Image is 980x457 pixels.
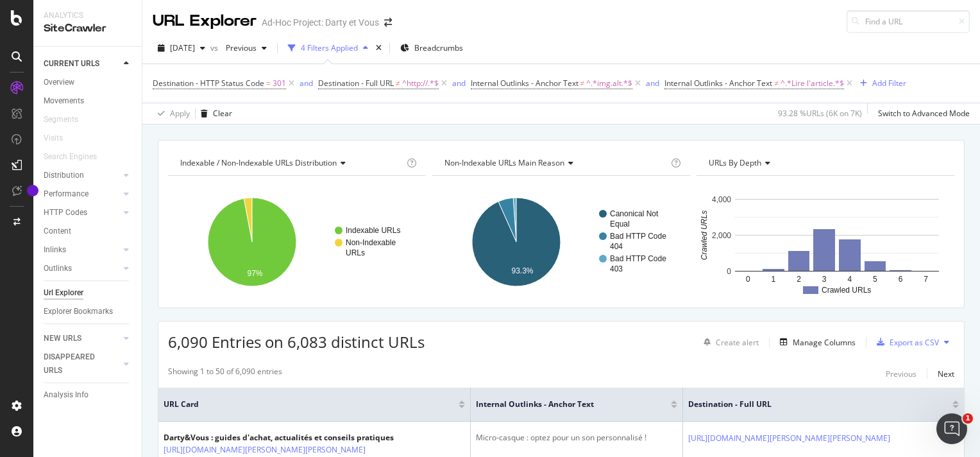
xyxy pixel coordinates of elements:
[44,286,133,300] a: Url Explorer
[178,153,404,173] h4: Indexable / Non-Indexable URLs Distribution
[44,225,71,238] div: Content
[452,77,466,89] button: and
[44,243,120,257] a: Inlinks
[709,157,761,168] span: URLs by Depth
[44,206,120,220] a: HTTP Codes
[180,157,337,168] span: Indexable / Non-Indexable URLs distribution
[688,432,890,445] a: [URL][DOMAIN_NAME][PERSON_NAME][PERSON_NAME]
[610,242,623,251] text: 404
[44,113,91,126] a: Segments
[44,10,131,21] div: Analytics
[580,78,585,89] span: ≠
[373,42,384,55] div: times
[248,269,263,278] text: 97%
[170,42,195,53] span: 2025 Sep. 8th
[262,16,379,29] div: Ad-Hoc Project: Darty et Vous
[442,153,668,173] h4: Non-Indexable URLs Main Reason
[170,108,190,119] div: Apply
[44,76,133,89] a: Overview
[44,169,84,182] div: Distribution
[44,94,133,108] a: Movements
[346,226,400,235] text: Indexable URLs
[213,108,232,119] div: Clear
[346,238,396,247] text: Non-Indexable
[716,337,759,348] div: Create alert
[847,275,852,284] text: 4
[153,78,264,89] span: Destination - HTTP Status Code
[44,57,99,71] div: CURRENT URLS
[746,275,750,284] text: 0
[164,399,455,410] span: URL Card
[384,18,392,27] div: arrow-right-arrow-left
[452,78,466,89] div: and
[781,74,844,92] span: ^.*Lire l'article.*$
[283,38,373,58] button: 4 Filters Applied
[44,169,120,182] a: Distribution
[774,78,779,89] span: ≠
[886,368,917,379] div: Previous
[153,10,257,32] div: URL Explorer
[44,332,120,345] a: NEW URLS
[44,305,113,318] div: Explorer Bookmarks
[872,78,906,89] div: Add Filter
[712,195,731,204] text: 4,000
[300,77,313,89] button: and
[196,103,232,124] button: Clear
[273,74,286,92] span: 301
[44,286,83,300] div: Url Explorer
[210,42,221,53] span: vs
[168,186,423,298] div: A chart.
[44,350,108,377] div: DISAPPEARED URLS
[855,76,906,91] button: Add Filter
[700,211,709,260] text: Crawled URLs
[221,38,272,58] button: Previous
[706,153,943,173] h4: URLs by Depth
[414,42,463,53] span: Breadcrumbs
[878,108,970,119] div: Switch to Advanced Mode
[822,275,827,284] text: 3
[44,262,120,275] a: Outlinks
[899,275,903,284] text: 6
[610,220,630,229] text: Equal
[797,275,801,284] text: 2
[646,78,659,89] div: and
[712,231,731,240] text: 2,000
[301,42,358,53] div: 4 Filters Applied
[775,334,856,350] button: Manage Columns
[444,157,564,168] span: Non-Indexable URLs Main Reason
[610,254,666,263] text: Bad HTTP Code
[27,185,38,196] div: Tooltip anchor
[300,78,313,89] div: and
[432,186,687,298] div: A chart.
[44,132,76,145] a: Visits
[44,113,78,126] div: Segments
[44,76,74,89] div: Overview
[938,366,954,381] button: Next
[44,305,133,318] a: Explorer Bookmarks
[44,150,110,164] a: Search Engines
[266,78,271,89] span: =
[44,206,87,220] div: HTTP Codes
[396,78,400,89] span: ≠
[963,413,973,424] span: 1
[402,74,439,92] span: ^http://.*$
[936,413,967,444] iframe: Intercom live chat
[727,267,731,276] text: 0
[698,332,759,352] button: Create alert
[44,243,66,257] div: Inlinks
[395,38,468,58] button: Breadcrumbs
[778,108,862,119] div: 93.28 % URLs ( 6K on 7K )
[471,78,579,89] span: Internal Outlinks - Anchor Text
[153,103,190,124] button: Apply
[772,275,776,284] text: 1
[697,186,951,298] svg: A chart.
[476,399,652,410] span: Internal Outlinks - Anchor Text
[44,388,89,402] div: Analysis Info
[44,187,89,201] div: Performance
[890,337,939,348] div: Export as CSV
[44,57,120,71] a: CURRENT URLS
[610,209,659,218] text: Canonical Not
[164,432,394,444] div: Darty&Vous : guides d'achat, actualités et conseils pratiques
[610,264,623,273] text: 403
